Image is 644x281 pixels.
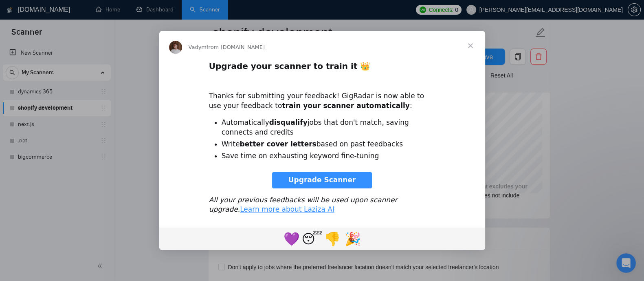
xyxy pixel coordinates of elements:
a: Upgrade Scanner [272,172,372,188]
span: tada reaction [343,229,363,248]
span: Close [456,31,485,60]
b: Upgrade your scanner to train it 👑 [209,61,371,71]
li: Automatically jobs that don't match, saving connects and credits [222,118,435,137]
i: All your previous feedbacks will be used upon scanner upgrade. [209,196,398,214]
b: disqualify [269,118,308,126]
li: Save time on exhausting keyword fine-tuning [222,151,435,161]
span: from [DOMAIN_NAME] [207,44,265,50]
span: Upgrade Scanner [288,176,356,184]
span: sleeping reaction [302,229,322,248]
div: Thanks for submitting your feedback! GigRadar is now able to use your feedback to : [209,82,435,111]
span: 👎 [324,231,341,247]
span: 😴 [302,231,323,247]
li: Write based on past feedbacks [222,139,435,149]
span: 💜 [284,231,300,247]
span: 🎉 [345,231,361,247]
img: Profile image for Vadym [169,41,182,54]
span: 1 reaction [322,229,343,248]
b: train your scanner automatically [282,102,410,110]
b: better cover letters [240,140,317,148]
span: purple heart reaction [281,229,302,248]
a: Learn more about Laziza AI [240,205,334,213]
span: Vadym [189,44,207,50]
